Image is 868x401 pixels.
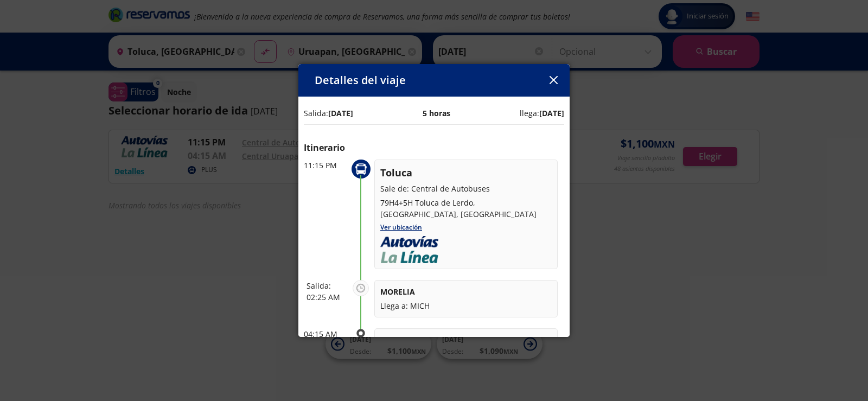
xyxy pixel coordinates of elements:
[380,166,552,180] p: Toluca
[380,222,422,232] a: Ver ubicación
[304,141,564,154] p: Itinerario
[304,107,353,119] p: Salida:
[328,108,353,118] b: [DATE]
[380,183,552,194] p: Sale de: Central de Autobuses
[307,291,347,303] p: 02:25 AM
[380,197,552,220] p: 79H4+5H Toluca de Lerdo, [GEOGRAPHIC_DATA], [GEOGRAPHIC_DATA]
[380,236,438,263] img: Logo_Autovias_LaLinea_VERT.png
[520,107,564,119] p: llega:
[380,300,552,311] p: Llega a: MICH
[315,72,406,88] p: Detalles del viaje
[539,108,564,118] b: [DATE]
[423,107,450,119] p: 5 horas
[304,328,347,340] p: 04:15 AM
[380,286,552,297] p: MORELIA
[307,280,347,291] p: Salida:
[380,334,552,349] p: Uruapan
[304,160,347,171] p: 11:15 PM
